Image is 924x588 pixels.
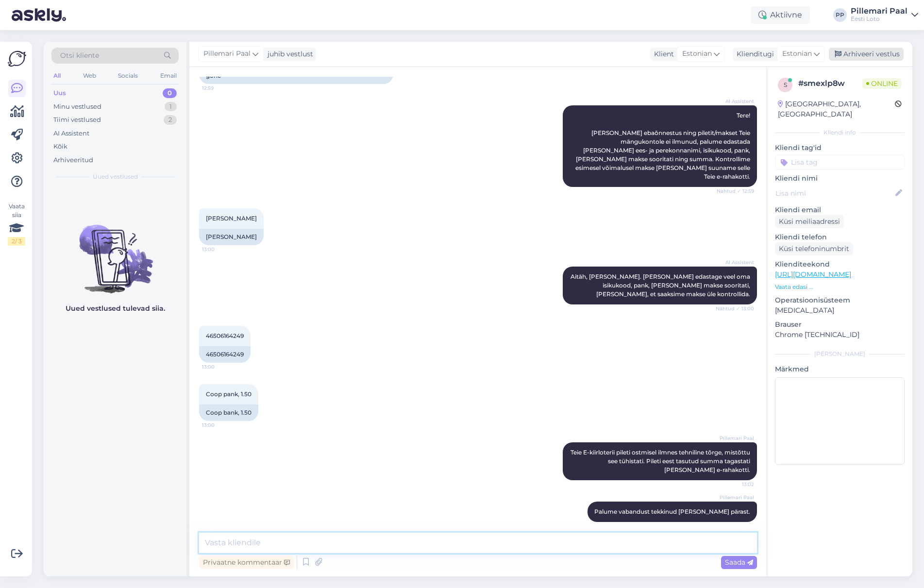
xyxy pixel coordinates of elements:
[199,346,251,363] div: 46506164249
[53,129,89,138] div: AI Assistent
[775,242,853,255] div: Küsi telefoninumbrit
[199,404,258,421] div: Coop bank, 1.50
[725,558,753,567] span: Saada
[202,421,238,429] span: 13:00
[202,363,238,370] span: 13:00
[206,332,244,339] span: 46506164249
[775,295,905,305] p: Operatsioonisüsteem
[650,49,674,59] div: Klient
[718,481,754,488] span: 13:02
[93,172,138,181] span: Uued vestlused
[164,115,177,125] div: 2
[53,142,67,151] div: Kõik
[116,69,140,82] div: Socials
[53,88,66,98] div: Uus
[775,283,905,291] p: Vaata edasi ...
[775,188,893,199] input: Lisa nimi
[829,48,904,61] div: Arhiveeri vestlus
[778,99,895,119] div: [GEOGRAPHIC_DATA], [GEOGRAPHIC_DATA]
[51,69,63,82] div: All
[718,259,754,266] span: AI Assistent
[53,155,93,165] div: Arhiveeritud
[81,69,98,82] div: Web
[264,49,313,59] div: juhib vestlust
[682,49,712,59] span: Estonian
[775,330,905,340] p: Chrome [TECHNICAL_ID]
[158,69,179,82] div: Email
[751,6,810,24] div: Aktiivne
[775,270,851,279] a: [URL][DOMAIN_NAME]
[66,303,165,314] p: Uued vestlused tulevad siia.
[782,49,812,59] span: Estonian
[8,50,26,68] img: Askly Logo
[784,81,787,88] span: s
[798,78,862,89] div: # smexlp8w
[60,50,99,61] span: Otsi kliente
[775,143,905,153] p: Kliendi tag'id
[202,84,238,92] span: 12:59
[775,319,905,330] p: Brauser
[8,237,25,246] div: 2 / 3
[202,246,238,253] span: 13:00
[594,508,750,515] span: Palume vabandust tekkinud [PERSON_NAME] pärast.
[718,522,754,530] span: 13:02
[163,88,177,98] div: 0
[8,202,25,246] div: Vaata siia
[775,155,905,169] input: Lisa tag
[775,215,844,228] div: Küsi meiliaadressi
[718,494,754,501] span: Pillemari Paal
[775,128,905,137] div: Kliendi info
[571,273,752,298] span: Aitäh, [PERSON_NAME]. [PERSON_NAME] edastage veel oma isikukood, pank, [PERSON_NAME] makse soorit...
[199,556,294,569] div: Privaatne kommentaar
[862,78,902,89] span: Online
[775,364,905,374] p: Märkmed
[199,229,264,245] div: [PERSON_NAME]
[851,15,907,23] div: Eesti Loto
[775,232,905,242] p: Kliendi telefon
[206,215,257,222] span: [PERSON_NAME]
[775,350,905,358] div: [PERSON_NAME]
[775,305,905,316] p: [MEDICAL_DATA]
[718,435,754,442] span: Pillemari Paal
[718,98,754,105] span: AI Assistent
[717,187,754,195] span: Nähtud ✓ 12:59
[53,115,101,125] div: Tiimi vestlused
[44,207,186,295] img: No chats
[833,8,847,22] div: PP
[733,49,774,59] div: Klienditugi
[775,259,905,269] p: Klienditeekond
[775,173,905,184] p: Kliendi nimi
[775,205,905,215] p: Kliendi email
[206,390,252,398] span: Coop pank, 1.50
[851,7,907,15] div: Pillemari Paal
[53,102,101,112] div: Minu vestlused
[851,7,918,23] a: Pillemari PaalEesti Loto
[165,102,177,112] div: 1
[716,305,754,312] span: Nähtud ✓ 13:00
[571,449,752,473] span: Teie E-kiirloterii pileti ostmisel ilmnes tehniline tõrge, mistõttu see tühistati. Pileti eest ta...
[203,49,251,59] span: Pillemari Paal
